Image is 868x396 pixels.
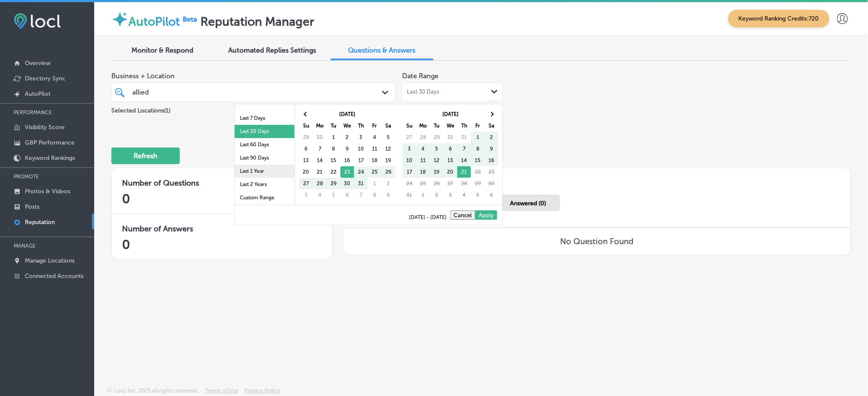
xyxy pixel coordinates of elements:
[471,178,485,189] td: 29
[485,166,498,178] td: 23
[457,178,471,189] td: 28
[457,143,471,155] td: 7
[430,143,444,155] td: 5
[235,138,295,151] li: Last 60 Days
[340,155,354,166] td: 16
[25,75,66,82] p: Directory Sync
[122,224,322,233] h3: Number of Answers
[444,189,457,201] td: 3
[403,155,416,166] td: 10
[327,143,340,155] td: 8
[485,143,498,155] td: 9
[180,15,200,24] img: Beta
[299,120,313,132] th: Su
[299,166,313,178] td: 20
[485,155,498,166] td: 16
[450,210,475,220] button: Cancel
[235,178,295,191] li: Last 2 Years
[471,120,485,132] th: Fr
[430,120,444,132] th: Tu
[485,132,498,143] td: 2
[728,10,829,27] span: Keyword Ranking Credits: 720
[368,155,382,166] td: 18
[368,120,382,132] th: Fr
[229,46,316,54] span: Automated Replies Settings
[111,72,395,80] span: Business + Location
[430,132,444,143] td: 29
[403,166,416,178] td: 17
[354,120,368,132] th: Th
[299,178,313,189] td: 27
[299,189,313,201] td: 3
[111,11,128,28] img: autopilot-icon
[354,178,368,189] td: 31
[475,210,497,220] button: Apply
[327,120,340,132] th: Tu
[25,59,51,67] p: Overview
[444,166,457,178] td: 20
[416,155,430,166] td: 11
[313,132,327,143] td: 30
[444,120,457,132] th: We
[340,120,354,132] th: We
[416,143,430,155] td: 4
[313,155,327,166] td: 14
[444,132,457,143] td: 30
[340,178,354,189] td: 30
[457,132,471,143] td: 31
[313,109,382,120] th: [DATE]
[111,103,170,114] p: Selected Locations ( 1 )
[299,143,313,155] td: 6
[235,165,295,178] li: Last 1 Year
[354,166,368,178] td: 24
[416,166,430,178] td: 18
[382,155,395,166] td: 19
[313,189,327,201] td: 4
[340,132,354,143] td: 2
[25,154,75,162] p: Keyword Rankings
[25,203,39,210] p: Posts
[327,166,340,178] td: 22
[561,236,634,246] h3: No Question Found
[416,109,485,120] th: [DATE]
[382,178,395,189] td: 2
[471,166,485,178] td: 22
[327,178,340,189] td: 29
[430,166,444,178] td: 19
[457,189,471,201] td: 4
[354,155,368,166] td: 17
[485,120,498,132] th: Sa
[444,178,457,189] td: 27
[409,215,450,220] span: [DATE] - [DATE]
[382,166,395,178] td: 26
[349,46,416,54] span: Questions & Answers
[402,72,438,80] label: Date Range
[407,89,439,95] span: Last 30 Days
[403,178,416,189] td: 24
[368,189,382,201] td: 8
[368,166,382,178] td: 25
[403,132,416,143] td: 27
[313,120,327,132] th: Mo
[25,124,65,131] p: Visibility Score
[382,189,395,201] td: 9
[340,143,354,155] td: 9
[430,189,444,201] td: 2
[111,148,180,164] button: Refresh
[313,178,327,189] td: 28
[354,143,368,155] td: 10
[457,155,471,166] td: 14
[235,151,295,165] li: Last 90 Days
[444,155,457,166] td: 13
[430,178,444,189] td: 26
[122,178,322,188] h3: Number of Questions
[403,120,416,132] th: Su
[471,143,485,155] td: 8
[299,132,313,143] td: 29
[235,125,295,138] li: Last 30 Days
[14,13,61,29] img: fda3e92497d09a02dc62c9cd864e3231.png
[25,219,55,226] p: Reputation
[340,189,354,201] td: 6
[382,143,395,155] td: 12
[327,189,340,201] td: 5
